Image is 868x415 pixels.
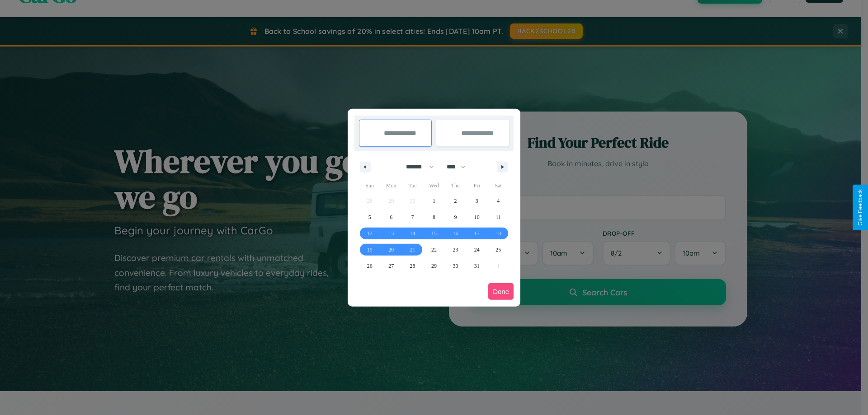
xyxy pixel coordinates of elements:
span: 11 [495,209,501,225]
span: 21 [410,242,415,258]
span: 17 [474,225,480,242]
span: 24 [474,242,480,258]
button: 27 [380,258,401,274]
span: 3 [476,193,478,209]
div: Give Feedback [857,189,863,226]
button: 15 [423,225,444,242]
span: 4 [497,193,500,209]
button: 2 [445,193,466,209]
button: 18 [488,225,509,242]
button: Done [488,283,514,300]
button: 24 [466,242,487,258]
button: 23 [445,242,466,258]
span: Thu [445,178,466,193]
button: 28 [402,258,423,274]
button: 8 [423,209,444,225]
span: 5 [368,209,371,225]
span: 16 [453,225,458,242]
span: 31 [474,258,480,274]
span: 15 [431,225,437,242]
span: 13 [388,225,394,242]
span: 23 [453,242,458,258]
span: 7 [411,209,414,225]
button: 16 [445,225,466,242]
button: 25 [488,242,509,258]
button: 22 [423,242,444,258]
span: 2 [454,193,457,209]
span: Fri [466,178,487,193]
button: 20 [380,242,401,258]
span: 8 [433,209,435,225]
button: 31 [466,258,487,274]
span: Mon [380,178,401,193]
span: 27 [388,258,394,274]
button: 9 [445,209,466,225]
span: 18 [495,225,501,242]
span: Sat [488,178,509,193]
button: 10 [466,209,487,225]
span: 26 [367,258,373,274]
button: 30 [445,258,466,274]
button: 11 [488,209,509,225]
span: 14 [410,225,415,242]
button: 14 [402,225,423,242]
span: 25 [495,242,501,258]
span: Wed [423,178,444,193]
button: 6 [380,209,401,225]
button: 7 [402,209,423,225]
span: 6 [390,209,392,225]
button: 13 [380,225,401,242]
button: 5 [359,209,380,225]
span: 30 [453,258,458,274]
span: Sun [359,178,380,193]
span: 1 [433,193,435,209]
span: Tue [402,178,423,193]
button: 29 [423,258,444,274]
button: 26 [359,258,380,274]
span: 10 [474,209,480,225]
span: 9 [454,209,457,225]
button: 3 [466,193,487,209]
span: 28 [410,258,415,274]
span: 29 [431,258,437,274]
button: 17 [466,225,487,242]
span: 22 [431,242,437,258]
button: 1 [423,193,444,209]
span: 20 [388,242,394,258]
button: 12 [359,225,380,242]
button: 19 [359,242,380,258]
button: 4 [488,193,509,209]
span: 12 [367,225,373,242]
span: 19 [367,242,373,258]
button: 21 [402,242,423,258]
